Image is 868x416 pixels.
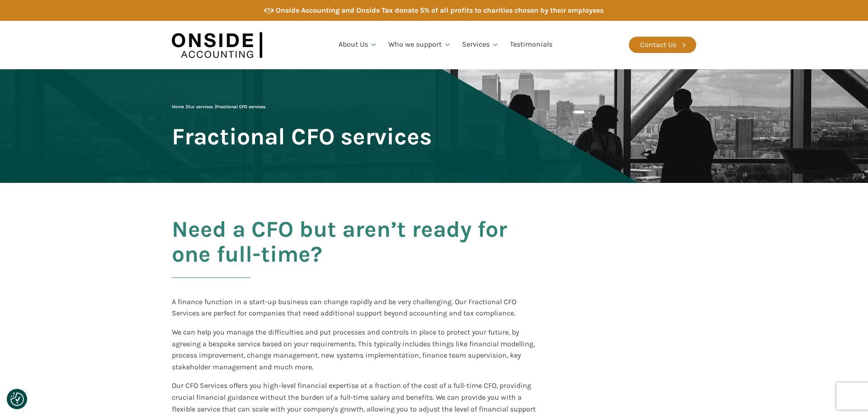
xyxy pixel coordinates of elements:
p: A finance function in a start-up business can change rapidly and be very challenging. Our Fractio... [172,296,539,319]
div: Onside Accounting and Onside Tax donate 5% of all profits to charities chosen by their employees [276,5,604,16]
a: Services [457,29,505,60]
span: Fractional CFO services [172,124,432,149]
a: Home [172,104,184,110]
p: We can help you manage the difficulties and put processes and controls in place to protect your f... [172,326,539,373]
button: Consent Preferences [10,392,24,406]
a: Who we support [383,29,457,60]
img: Revisit consent button [10,392,24,406]
img: Onside Accounting [172,28,262,62]
div: Contact Us [640,39,676,51]
a: Testimonials [505,29,558,60]
a: About Us [333,29,383,60]
span: | | [172,104,265,110]
span: Fractional CFO services [216,104,265,110]
h2: Need a CFO but aren’t ready for one full-time? [172,217,539,289]
a: Our services [187,104,213,110]
a: Contact Us [629,37,696,53]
